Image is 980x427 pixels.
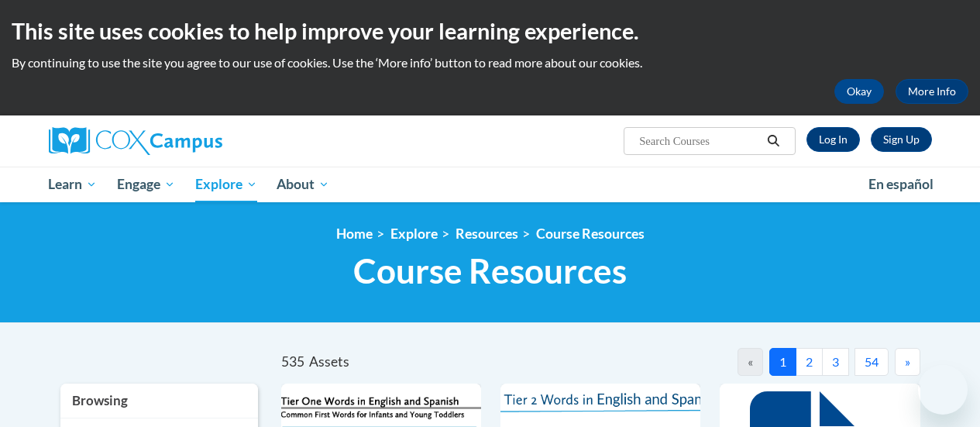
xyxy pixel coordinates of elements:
[536,226,645,242] a: Course Resources
[48,175,97,194] span: Learn
[806,127,860,152] a: Log In
[185,167,267,202] a: Explore
[868,176,934,192] span: En español
[39,167,108,202] a: Learn
[117,175,175,194] span: Engage
[854,348,889,376] button: 54
[72,391,246,410] h3: Browsing
[309,353,349,370] span: Assets
[796,348,823,376] button: 2
[12,54,968,71] p: By continuing to use the site you agree to our use of cookies. Use the ‘More info’ button to read...
[195,175,257,194] span: Explore
[600,348,920,376] nav: Pagination Navigation
[895,348,920,376] button: Next
[769,348,796,376] button: 1
[456,226,518,242] a: Resources
[353,250,627,291] span: Course Resources
[858,168,944,201] a: En español
[281,353,304,370] span: 535
[12,15,968,46] h2: This site uses cookies to help improve your learning experience.
[390,226,438,242] a: Explore
[49,127,222,155] img: Cox Campus
[834,79,884,104] button: Okay
[905,354,910,369] span: »
[871,127,932,152] a: Register
[336,226,373,242] a: Home
[266,167,339,202] a: About
[918,365,968,415] iframe: Button to launch messaging window
[37,167,944,202] div: Main menu
[107,167,185,202] a: Engage
[49,127,328,155] a: Cox Campus
[822,348,849,376] button: 3
[896,79,968,104] a: More Info
[277,175,329,194] span: About
[762,132,785,150] button: Search
[638,132,762,150] input: Search Courses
